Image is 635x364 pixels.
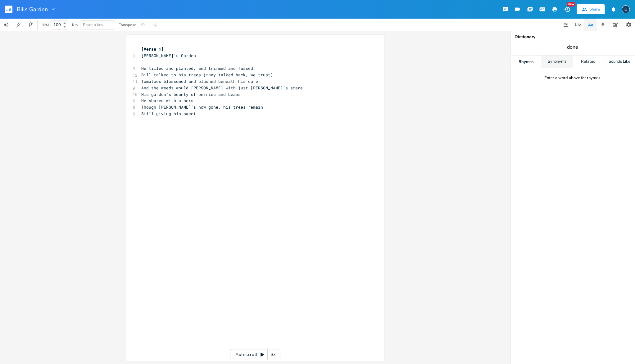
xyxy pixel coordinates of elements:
[515,35,631,39] div: Dictionary
[141,72,275,78] span: Bill talked to his trees—(they talked back, we trust).
[141,92,241,97] span: His garden’s bounty of berries and beans
[545,75,601,81] div: Enter a word above for rhymes.
[72,23,78,27] div: Key
[604,56,635,68] div: Sounds Like
[268,349,279,360] div: 3x
[230,349,280,360] div: Autoscroll
[141,65,256,71] span: He tilled and planted, and trimmed and fussed,
[622,5,630,13] div: Gramps Just Makes Ship Up
[141,85,305,91] span: And the weeds would [PERSON_NAME] with just [PERSON_NAME]’s stare.
[577,4,605,14] button: Share
[141,111,196,116] span: Still giving his sweet
[141,98,193,103] span: He shared with others
[83,22,103,28] span: Enter a key
[561,4,574,15] button: New
[542,56,573,68] div: Synonyms
[141,53,196,58] span: [PERSON_NAME]’s Garden
[622,2,630,16] button: G
[42,23,49,27] div: BPM
[589,7,600,12] div: Share
[511,56,542,68] div: Rhymes
[141,46,164,52] span: [Verse 1]
[573,56,604,68] div: Related
[141,79,261,84] span: Tomatoes blossomed and blushed beneath his care,
[141,104,265,110] span: Though [PERSON_NAME]’s now gone, his trees remain,
[567,2,575,7] div: New
[119,23,136,27] div: Transpose
[17,7,48,12] span: Bills Garden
